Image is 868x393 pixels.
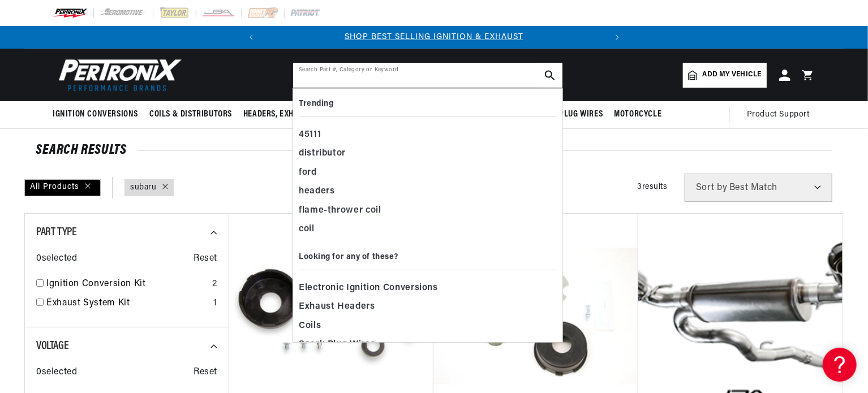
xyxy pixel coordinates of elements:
summary: Headers, Exhausts & Components [238,101,381,128]
button: search button [538,63,562,88]
span: Add my vehicle [703,70,762,80]
a: Ignition Conversion Kit [46,277,208,292]
div: 1 of 2 [263,31,606,44]
div: All Products [24,179,101,196]
div: coil [299,220,557,239]
a: subaru [130,182,157,194]
span: Motorcycle [614,109,661,120]
div: SEARCH RESULTS [36,145,832,156]
span: Spark Plug Wires [534,109,603,120]
span: Coils & Distributors [149,109,232,120]
button: Translation missing: en.sections.announcements.previous_announcement [240,26,263,49]
a: SHOP BEST SELLING IGNITION & EXHAUST [345,33,523,41]
div: 2 [212,277,217,292]
b: Trending [299,100,333,108]
slideshow-component: Translation missing: en.sections.announcements.announcement_bar [24,26,844,49]
span: Ignition Conversions [53,109,138,120]
span: Reset [194,252,217,266]
summary: Coils & Distributors [144,101,238,128]
summary: Spark Plug Wires [528,101,609,128]
input: Search Part #, Category or Keyword [293,63,562,88]
img: Pertronix [53,55,183,94]
select: Sort by [685,174,832,202]
span: Voltage [36,340,68,352]
span: Product Support [747,109,810,121]
span: Sort by [696,183,727,192]
summary: Product Support [747,101,815,128]
div: ford [299,163,557,183]
div: Announcement [263,31,606,44]
summary: Motorcycle [608,101,667,128]
span: Spark Plug Wires [299,337,375,353]
span: Exhaust Headers [299,299,375,315]
div: headers [299,182,557,201]
a: Add my vehicle [683,63,767,88]
span: Headers, Exhausts & Components [243,109,376,120]
summary: Ignition Conversions [53,101,144,128]
div: 45111 [299,126,557,145]
b: Looking for any of these? [299,253,398,261]
span: Part Type [36,227,76,238]
span: Electronic Ignition Conversions [299,280,438,296]
span: 0 selected [36,252,77,266]
div: 1 [213,296,217,311]
a: Exhaust System Kit [46,296,209,311]
div: distributor [299,144,557,163]
button: Translation missing: en.sections.announcements.next_announcement [606,26,629,49]
div: flame-thrower coil [299,201,557,221]
span: 3 results [637,183,668,191]
span: Coils [299,318,321,334]
span: Reset [194,365,217,380]
span: 0 selected [36,365,77,380]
